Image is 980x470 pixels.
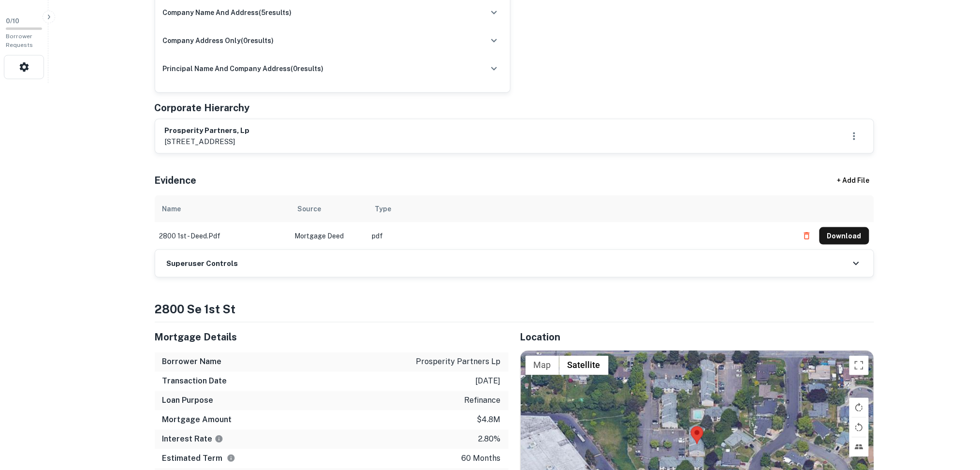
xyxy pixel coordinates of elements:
h5: Corporate Hierarchy [155,101,250,115]
h6: Estimated Term [162,453,235,465]
p: [STREET_ADDRESS] [165,136,250,147]
button: Delete file [798,228,816,244]
p: prosperity partners lp [416,356,501,368]
h6: Borrower Name [162,356,222,368]
h6: Transaction Date [162,376,227,387]
h6: Mortgage Amount [162,414,232,426]
button: Show street map [526,356,559,375]
h6: principal name and company address ( 0 results) [163,63,324,74]
button: Rotate map clockwise [849,398,869,417]
td: Mortgage Deed [290,222,367,250]
td: pdf [367,222,793,250]
p: $4.8m [477,414,501,426]
p: [DATE] [476,376,501,387]
span: Borrower Requests [6,33,33,48]
span: 0 / 10 [6,17,19,25]
h5: Evidence [155,173,197,188]
button: Rotate map counterclockwise [849,418,869,437]
svg: Term is based on a standard schedule for this type of loan. [227,454,235,463]
p: 60 months [462,453,501,465]
th: Source [290,195,367,222]
div: Name [162,203,181,215]
h6: Superuser Controls [167,258,238,269]
div: Type [375,203,392,215]
h4: 2800 se 1st st [155,301,874,318]
button: Download [819,227,869,245]
iframe: Chat Widget [932,393,980,439]
h6: Interest Rate [162,434,223,445]
th: Name [155,195,290,222]
th: Type [367,195,793,222]
h6: prosperity partners, lp [165,125,250,136]
td: 2800 1st - deed.pdf [155,222,290,250]
h5: Mortgage Details [155,330,509,345]
button: Show satellite imagery [559,356,609,375]
h6: company name and address ( 5 results) [163,7,292,18]
h6: Loan Purpose [162,395,214,407]
h6: company address only ( 0 results) [163,35,274,46]
button: Tilt map [849,438,869,457]
div: + Add File [820,172,888,190]
div: Source [298,203,322,215]
p: 2.80% [479,434,501,445]
button: Toggle fullscreen view [849,356,869,375]
p: refinance [465,395,501,407]
h5: Location [520,330,874,345]
svg: The interest rates displayed on the website are for informational purposes only and may be report... [215,435,223,443]
div: scrollable content [155,195,874,250]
